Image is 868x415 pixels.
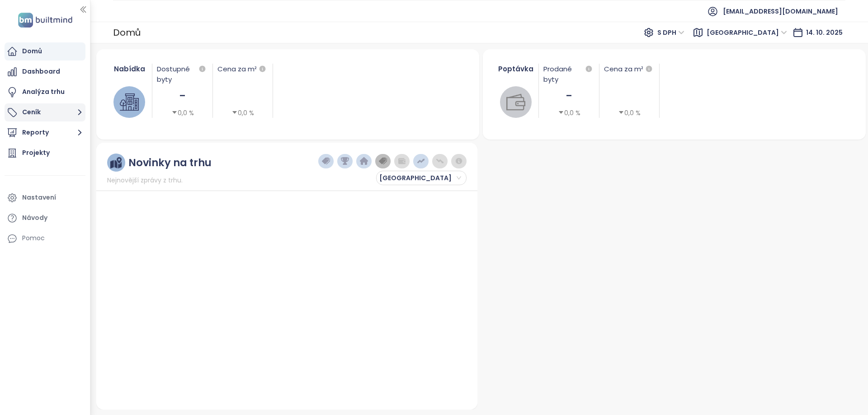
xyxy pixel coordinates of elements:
span: stříška dolů [171,109,178,116]
img: price-tag-grey.png [379,157,387,165]
font: Domů [113,26,141,39]
a: Nastavení [5,189,85,207]
div: Pomoc [5,229,85,247]
font: Dostupné byty [157,64,190,84]
font: Nastavení [22,193,56,202]
font: - [179,88,186,104]
font: Prodané byty [543,64,572,84]
font: - [566,88,572,104]
a: Domů [5,42,85,61]
img: trophy-dark-blue.png [341,157,349,165]
span: S DPH [657,26,684,39]
img: peněženka [506,93,525,112]
img: wallet-dark-grey.png [398,157,406,165]
font: Nabídka [114,64,145,74]
font: Poptávka [498,64,533,74]
font: Cena za m² [217,64,257,74]
img: price-increases.png [417,157,425,165]
span: stříška dolů [618,109,624,116]
button: Ceník [5,103,85,121]
font: Reporty [22,128,49,137]
font: Ceník [22,107,41,117]
font: 0,0 % [624,108,641,117]
font: 0,0 % [178,108,194,117]
font: Novinky na trhu [128,155,212,170]
span: stříška dolů [231,109,238,116]
a: Návody [5,209,85,227]
a: Projekty [5,144,85,162]
font: Domů [22,47,42,56]
font: 0,0 % [564,108,580,117]
img: price-decreases.png [436,157,444,165]
span: stříška dolů [558,109,564,116]
a: Dashboard [5,63,85,81]
font: Projekty [22,148,50,157]
font: Dashboard [22,67,60,76]
font: 0,0 % [238,108,254,117]
img: price-tag-dark-blue.png [322,157,330,165]
font: 14. 10. 2025 [806,28,843,37]
font: Nejnovější zprávy z trhu. [107,176,183,185]
img: home-dark-blue.png [360,157,368,165]
button: Reporty [5,124,85,142]
font: [GEOGRAPHIC_DATA] [379,173,452,182]
a: Analýza trhu [5,83,85,101]
font: [EMAIL_ADDRESS][DOMAIN_NAME] [723,7,838,16]
font: Analýza trhu [22,87,65,96]
font: Pomoc [22,233,45,242]
img: information-circle.png [455,157,463,165]
font: Návody [22,213,47,222]
span: Praha [379,171,461,185]
font: [GEOGRAPHIC_DATA] [707,28,779,37]
img: pravítko [110,157,122,168]
img: dům [120,93,139,112]
font: Cena za m² [604,64,643,74]
font: S DPH [657,28,676,37]
span: Praha [707,26,787,39]
img: logo [15,11,75,29]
